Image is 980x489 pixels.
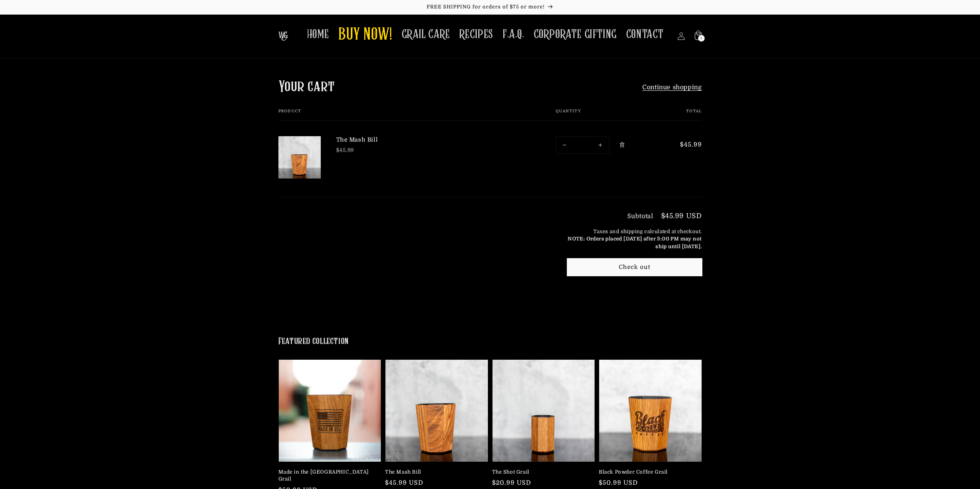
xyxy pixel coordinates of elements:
[334,20,397,50] a: BUY NOW!
[568,236,702,249] b: NOTE: Orders placed [DATE] after 3:00 PM may not ship until [DATE].
[533,109,655,121] th: Quantity
[338,25,392,46] span: BUY NOW!
[534,27,617,42] span: CORPORATE GIFTING
[307,27,329,42] span: HOME
[278,77,335,97] h1: Your cart
[278,109,533,121] th: Product
[385,469,484,476] a: The Mash Bill
[700,35,702,42] span: 1
[626,27,664,42] span: CONTACT
[503,27,524,42] span: F.A.Q.
[402,27,450,42] span: GRAIL CARE
[627,213,653,219] h3: Subtotal
[278,32,288,41] img: The Whiskey Grail
[567,289,702,305] iframe: PayPal-paypal
[615,138,629,152] a: Remove The Mash Bill
[655,109,702,121] th: Total
[529,22,622,47] a: CORPORATE GIFTING
[642,83,702,92] a: Continue shopping
[455,22,498,47] a: RECIPES
[8,4,972,10] p: FREE SHIPPING for orders of $75 or more!
[492,469,591,476] a: The Shot Grail
[670,140,702,149] span: $45.99
[599,469,697,476] a: Black Powder Coffee Grail
[661,212,702,219] p: $45.99 USD
[567,228,702,250] small: Taxes and shipping calculated at checkout.
[278,469,377,482] a: Made in the [GEOGRAPHIC_DATA] Grail
[302,22,334,47] a: HOME
[498,22,529,47] a: F.A.Q.
[397,22,455,47] a: GRAIL CARE
[336,146,452,154] div: $45.99
[567,259,702,276] button: Check out
[573,137,592,153] input: Quantity for The Mash Bill
[336,136,452,144] a: The Mash Bill
[278,336,349,348] h2: Featured collection
[459,27,493,42] span: RECIPES
[622,22,668,47] a: CONTACT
